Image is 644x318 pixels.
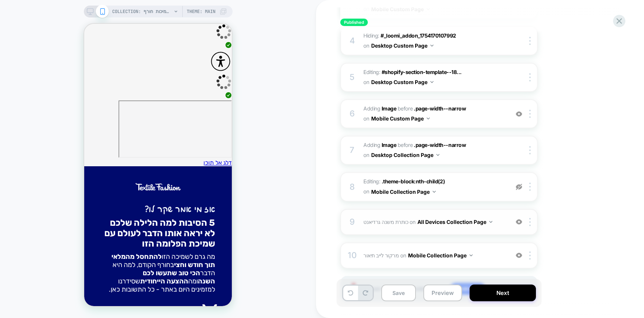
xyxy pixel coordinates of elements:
[516,219,522,225] img: crossed eye
[529,110,531,118] img: close
[470,285,536,301] button: Next
[348,248,356,263] div: 10
[382,178,445,184] span: .theme-block:nth-child(2)
[516,111,522,117] img: crossed eye
[17,194,131,229] h2: 5 ה ס י ב ו ת ל מ ה ה ל י ל ה ש ל כ ם ל א י ר א ה א ו ת ו ה ד ב ר ל ע ו ל ם ע ם ש מ י כ ת ה פ ל ו...
[348,70,356,85] div: 5
[348,143,356,158] div: 7
[109,279,140,292] p: >
[427,118,430,119] img: down arrow
[382,142,397,148] b: Image
[433,191,436,193] img: down arrow
[398,105,413,112] span: BEFORE
[348,33,356,48] div: 4
[56,253,104,261] strong: ההצעה הייחודית
[363,177,505,197] span: Editing :
[59,245,131,261] strong: הכי טוב שתעשו לכם השנה
[363,31,505,51] span: Hiding :
[529,251,531,260] img: close
[436,154,439,156] img: down arrow
[371,150,439,160] button: Desktop Collection Page
[363,114,369,123] span: on
[371,40,433,51] button: Desktop Custom Page
[348,215,356,229] div: 9
[529,146,531,154] img: close
[398,142,413,148] span: BEFORE
[340,19,368,26] span: Published
[414,142,466,148] span: .page-width--narrow
[516,184,522,190] img: eye
[470,254,473,256] img: down arrow
[187,6,215,17] span: Theme: MAIN
[141,68,148,75] img: Accessibility menu is on
[141,17,148,25] img: Accessibility menu is on
[363,105,396,112] span: Adding
[371,77,433,87] button: Desktop Custom Page
[348,180,356,195] div: 8
[423,285,462,301] button: Preview
[430,45,433,46] img: down arrow
[363,219,408,225] span: כותרת משנה גרדיאנט
[27,229,131,245] strong: להתחסל מהמלאי תוך חודש וחצי
[363,150,369,160] span: on
[381,285,416,301] button: Save
[17,179,131,192] p: אז מי אמר שקר לו?
[430,81,433,83] img: down arrow
[371,113,430,124] button: Mobile Custom Page
[348,106,356,121] div: 6
[112,6,172,17] span: COLLECTION: שמיכות חורף (Category)
[417,216,492,227] button: All Devices Collection Page
[529,183,531,191] img: close
[363,41,369,50] span: on
[529,218,531,226] img: close
[529,73,531,81] img: close
[132,50,148,66] img: Spinner: Black decorative
[489,221,492,223] img: down arrow
[408,250,473,261] button: Mobile Collection Page
[363,142,396,148] span: Adding
[363,252,399,258] span: מרקור לייב תיאור
[529,37,531,45] img: close
[382,69,462,75] span: #shopify-section-template--18...
[371,4,430,15] button: Mobile Custom Page
[414,105,466,112] span: .page-width--narrow
[410,217,415,227] span: on
[119,135,148,142] a: דלג אל תוכן
[400,251,406,260] span: on
[363,77,369,87] span: on
[381,32,456,39] span: #_loomi_addon_1754170107992
[17,229,131,270] p: מה גרם לשמיכה הזו בחורף הקודם, למה היא הדבר ומה שסידרנו למזמינים היום באתר - כל התשובות כאן.
[371,186,436,197] button: Mobile Collection Page
[363,187,369,196] span: on
[427,8,430,10] img: down arrow
[34,77,148,134] iframe: תפריט נגישות
[363,4,369,13] span: on
[363,67,505,87] span: Editing :
[382,105,397,112] b: Image
[516,252,522,258] img: crossed eye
